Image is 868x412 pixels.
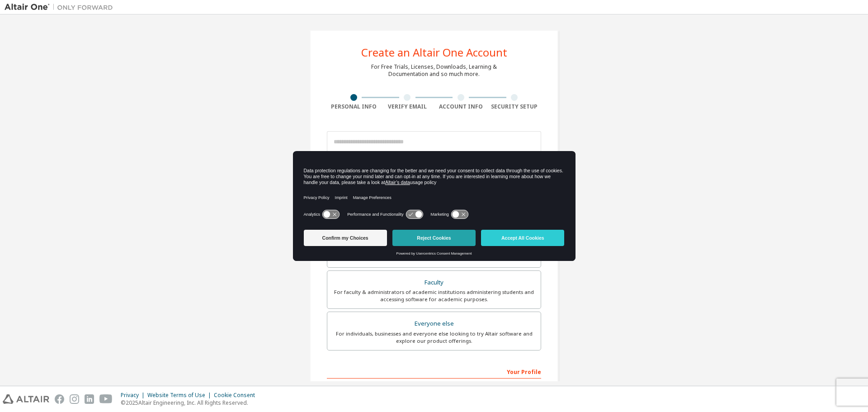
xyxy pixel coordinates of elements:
div: Everyone else [333,317,535,330]
div: Verify Email [381,103,434,110]
div: Website Terms of Use [147,392,214,399]
img: youtube.svg [99,394,113,404]
div: Account Info [434,103,488,110]
p: © 2025 Altair Engineering, Inc. All Rights Reserved. [121,399,260,407]
div: Faculty [333,276,535,289]
img: linkedin.svg [85,394,94,404]
div: For faculty & administrators of academic institutions administering students and accessing softwa... [333,289,535,303]
div: Create an Altair One Account [361,47,507,58]
div: Security Setup [488,103,542,110]
img: Altair One [5,3,118,12]
div: For Free Trials, Licenses, Downloads, Learning & Documentation and so much more. [371,63,497,78]
div: Privacy [121,392,147,399]
div: Cookie Consent [214,392,260,399]
img: altair_logo.svg [3,394,49,404]
div: For individuals, businesses and everyone else looking to try Altair software and explore our prod... [333,330,535,345]
img: facebook.svg [55,394,64,404]
img: instagram.svg [70,394,79,404]
div: Personal Info [327,103,381,110]
div: Your Profile [327,364,541,379]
